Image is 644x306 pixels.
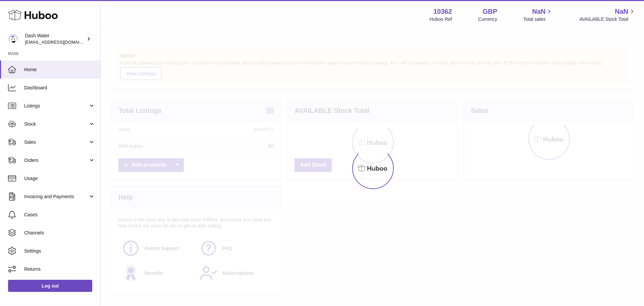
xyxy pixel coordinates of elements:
[24,212,95,218] span: Cases
[615,7,628,16] span: NaN
[579,16,636,23] span: AVAILABLE Stock Total
[523,7,553,23] a: NaN Total sales
[433,7,452,16] strong: 10362
[478,16,497,23] div: Currency
[430,16,452,23] div: Huboo Ref
[8,34,18,44] img: internalAdmin-10362@internal.huboo.com
[24,139,88,145] span: Sales
[532,7,545,16] span: NaN
[24,85,95,91] span: Dashboard
[24,266,95,272] span: Returns
[24,157,88,164] span: Orders
[25,33,85,45] div: Dash Water
[579,7,636,23] a: NaN AVAILABLE Stock Total
[24,193,88,200] span: Invoicing and Payments
[24,67,95,73] span: Home
[523,16,553,23] span: Total sales
[483,7,497,16] strong: GBP
[24,175,95,182] span: Usage
[25,39,99,45] span: [EMAIL_ADDRESS][DOMAIN_NAME]
[24,103,88,109] span: Listings
[8,280,92,292] a: Log out
[24,230,95,236] span: Channels
[24,248,95,254] span: Settings
[24,121,88,127] span: Stock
